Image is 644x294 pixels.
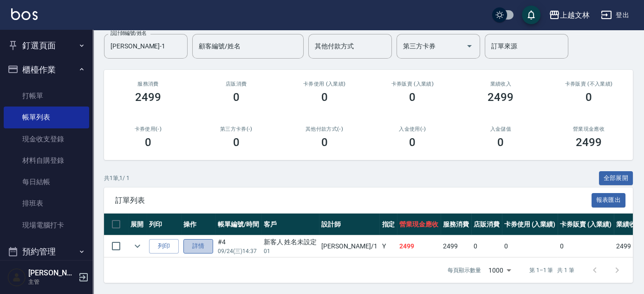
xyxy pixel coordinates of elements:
a: 每日結帳 [4,171,89,193]
td: 0 [471,235,502,257]
p: 每頁顯示數量 [448,266,481,274]
h3: 0 [233,136,240,149]
h2: 店販消費 [203,81,269,87]
a: 帳單列表 [4,107,89,128]
h3: 0 [409,136,416,149]
p: 共 1 筆, 1 / 1 [104,174,130,182]
th: 操作 [181,214,215,235]
h2: 營業現金應收 [556,126,622,132]
div: 上越文林 [560,9,590,21]
h3: 2499 [576,136,602,149]
div: 新客人 姓名未設定 [264,237,317,247]
h2: 入金儲值 [468,126,533,132]
a: 現場電腦打卡 [4,214,89,236]
h2: 業績收入 [468,81,533,87]
a: 詳情 [183,239,213,254]
button: Open [462,39,477,53]
img: Logo [11,8,38,20]
th: 服務消費 [441,214,471,235]
th: 卡券使用 (入業績) [502,214,558,235]
button: save [522,6,540,24]
h3: 0 [321,91,328,104]
h3: 0 [145,136,151,149]
h2: 卡券販賣 (不入業績) [556,81,622,87]
td: 0 [558,235,614,257]
button: 上越文林 [545,6,593,25]
h2: 卡券使用(-) [115,126,181,132]
h3: 0 [585,91,592,104]
th: 店販消費 [471,214,502,235]
p: 09/24 (三) 14:37 [218,247,259,255]
th: 展開 [128,214,147,235]
button: 預約管理 [4,240,89,264]
td: 0 [502,235,558,257]
button: expand row [130,239,144,253]
button: 報表匯出 [592,193,626,207]
p: 主管 [28,278,76,286]
th: 帳單編號/時間 [215,214,261,235]
th: 客戶 [261,214,319,235]
a: 材料自購登錄 [4,150,89,171]
h2: 入金使用(-) [379,126,445,132]
h2: 第三方卡券(-) [203,126,269,132]
span: 訂單列表 [115,196,592,205]
label: 設計師編號/姓名 [111,30,147,37]
p: 第 1–1 筆 共 1 筆 [529,266,574,274]
h3: 2499 [135,91,161,104]
td: 2499 [441,235,471,257]
h5: [PERSON_NAME] [28,268,76,278]
h3: 0 [321,136,328,149]
a: 現金收支登錄 [4,128,89,150]
th: 設計師 [319,214,379,235]
a: 排班表 [4,193,89,214]
h3: 2499 [488,91,514,104]
h3: 服務消費 [115,81,181,87]
button: 釘選頁面 [4,33,89,58]
button: 全部展開 [599,171,633,186]
td: #4 [215,235,261,257]
a: 打帳單 [4,85,89,107]
h2: 其他付款方式(-) [292,126,358,132]
th: 營業現金應收 [397,214,441,235]
h3: 0 [233,91,240,104]
h3: 0 [409,91,416,104]
th: 卡券販賣 (入業績) [558,214,614,235]
div: 1000 [485,258,514,283]
a: 報表匯出 [592,195,626,204]
h2: 卡券販賣 (入業績) [379,81,445,87]
p: 01 [264,247,317,255]
button: 櫃檯作業 [4,58,89,82]
button: 列印 [149,239,179,254]
td: 2499 [397,235,441,257]
h2: 卡券使用 (入業績) [292,81,358,87]
img: Person [7,268,26,287]
td: Y [379,235,397,257]
th: 指定 [379,214,397,235]
button: 登出 [597,7,633,24]
h3: 0 [497,136,504,149]
td: [PERSON_NAME] /1 [319,235,379,257]
th: 列印 [147,214,181,235]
